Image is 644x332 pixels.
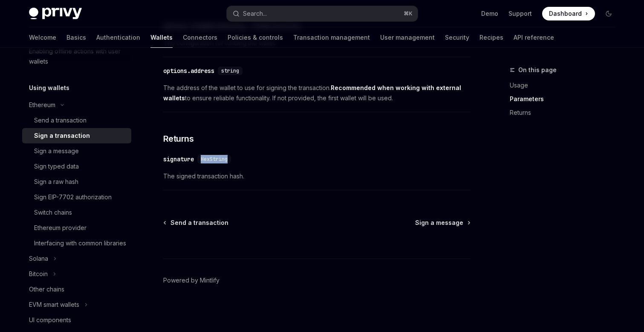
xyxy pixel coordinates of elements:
[510,79,622,92] a: Usage
[22,143,131,159] a: Sign a message
[22,128,131,143] a: Sign a transaction
[22,189,131,205] a: Sign EIP-7702 authorization
[22,159,131,174] a: Sign typed data
[22,174,131,189] a: Sign a raw hash
[34,115,87,125] div: Send a transaction
[514,27,554,48] a: API reference
[163,133,194,145] span: Returns
[22,205,131,220] a: Switch chains
[29,253,48,264] div: Solana
[510,92,622,106] a: Parameters
[34,192,112,202] div: Sign EIP-7702 authorization
[404,10,413,17] span: ⌘ K
[163,276,219,285] a: Powered by Mintlify
[22,312,131,328] a: UI components
[201,156,228,163] span: HexString
[22,282,131,297] a: Other chains
[29,8,82,20] img: dark logo
[445,27,469,48] a: Security
[163,67,214,75] div: options.address
[380,27,435,48] a: User management
[22,236,131,251] a: Interfacing with common libraries
[96,27,140,48] a: Authentication
[415,218,470,227] a: Sign a message
[34,131,90,141] div: Sign a transaction
[29,315,71,325] div: UI components
[29,100,55,110] div: Ethereum
[29,27,56,48] a: Welcome
[518,65,557,75] span: On this page
[542,7,595,20] a: Dashboard
[164,218,228,227] a: Send a transaction
[29,300,79,310] div: EVM smart wallets
[29,284,64,294] div: Other chains
[34,207,72,218] div: Switch chains
[22,113,131,128] a: Send a transaction
[29,269,48,279] div: Bitcoin
[34,223,87,233] div: Ethereum provider
[243,9,267,19] div: Search...
[479,27,503,48] a: Recipes
[227,6,418,21] button: Search...⌘K
[415,218,463,227] span: Sign a message
[293,27,370,48] a: Transaction management
[66,27,86,48] a: Basics
[163,155,194,163] div: signature
[508,9,532,18] a: Support
[221,67,239,74] span: string
[34,161,79,172] div: Sign typed data
[22,220,131,236] a: Ethereum provider
[29,83,69,93] h5: Using wallets
[481,9,498,18] a: Demo
[510,106,622,119] a: Returns
[34,238,126,248] div: Interfacing with common libraries
[163,171,471,181] span: The signed transaction hash.
[170,218,228,227] span: Send a transaction
[228,27,283,48] a: Policies & controls
[183,27,217,48] a: Connectors
[549,9,582,18] span: Dashboard
[150,27,173,48] a: Wallets
[34,146,79,156] div: Sign a message
[163,83,471,103] span: The address of the wallet to use for signing the transaction. to ensure reliable functionality. I...
[34,177,78,187] div: Sign a raw hash
[602,7,615,20] button: Toggle dark mode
